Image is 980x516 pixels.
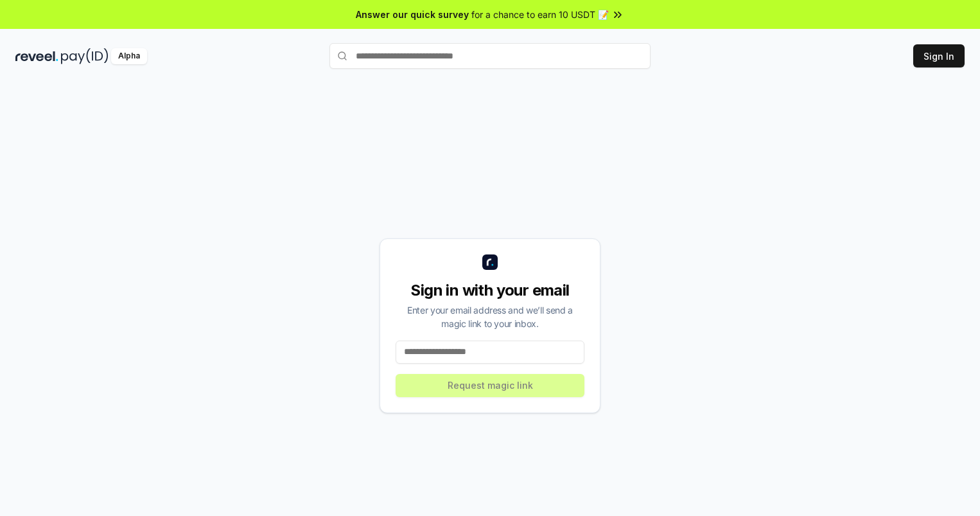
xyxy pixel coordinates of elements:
img: pay_id [61,48,109,64]
span: Answer our quick survey [356,8,469,21]
div: Sign in with your email [396,280,584,301]
div: Alpha [111,48,147,64]
span: for a chance to earn 10 USDT 📝 [471,8,609,21]
div: Enter your email address and we’ll send a magic link to your inbox. [396,303,584,330]
img: reveel_dark [15,48,58,64]
button: Sign In [913,44,965,67]
img: logo_small [482,254,498,270]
